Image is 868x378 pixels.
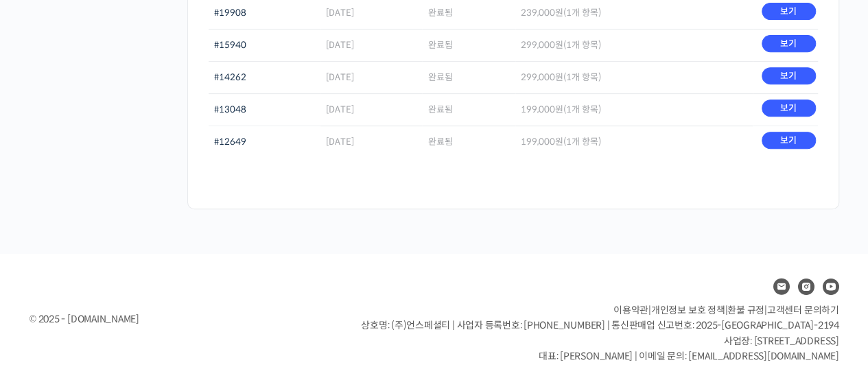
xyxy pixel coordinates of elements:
[521,136,563,147] span: 199,000
[521,39,563,51] span: 299,000
[555,39,563,51] span: 원
[326,136,354,147] time: [DATE]
[212,285,228,296] span: 설정
[214,136,246,147] a: #12649
[555,104,563,115] span: 원
[326,39,354,51] time: [DATE]
[515,126,753,158] td: (1개 항목)
[521,7,563,19] span: 239,000
[651,304,725,316] a: 개인정보 보호 정책
[521,71,563,83] span: 299,000
[422,93,515,126] td: 완료됨
[762,99,816,117] a: 보기
[326,71,354,83] time: [DATE]
[91,264,177,298] a: 대화
[762,3,816,20] a: 보기
[422,61,515,93] td: 완료됨
[214,7,246,19] a: #19908
[422,126,515,158] td: 완료됨
[214,39,246,51] a: #15940
[126,285,142,296] span: 대화
[4,264,91,298] a: 홈
[555,136,563,147] span: 원
[521,104,563,115] span: 199,000
[762,132,816,149] a: 보기
[361,303,838,364] p: | | | 상호명: (주)언스페셜티 | 사업자 등록번호: [PHONE_NUMBER] | 통신판매업 신고번호: 2025-[GEOGRAPHIC_DATA]-2194 사업장: [ST...
[762,67,816,84] a: 보기
[767,304,839,316] span: 고객센터 문의하기
[326,104,354,115] time: [DATE]
[43,285,51,296] span: 홈
[515,61,753,93] td: (1개 항목)
[30,310,327,329] div: © 2025 - [DOMAIN_NAME]
[515,93,753,126] td: (1개 항목)
[177,264,263,298] a: 설정
[613,304,648,316] a: 이용약관
[422,29,515,61] td: 완료됨
[762,35,816,52] a: 보기
[727,304,764,316] a: 환불 규정
[515,29,753,61] td: (1개 항목)
[214,71,246,83] a: #14262
[326,7,354,19] time: [DATE]
[555,7,563,19] span: 원
[555,71,563,83] span: 원
[214,104,246,115] a: #13048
